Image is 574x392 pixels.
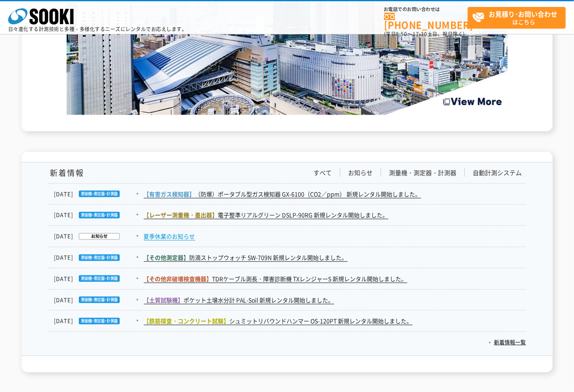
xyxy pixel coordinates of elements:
span: 8:50 [396,30,408,38]
a: 【土質試験機】ポケット土壌水分計 PAL-Soil 新規レンタル開始しました。 [144,296,334,304]
a: お見積り･お問い合わせはこちら [468,7,566,29]
dt: [DATE] [54,253,143,262]
a: 新着情報一覧 [489,338,526,346]
span: 17:30 [413,30,427,38]
a: 【その他非破壊検査機器】TDRケーブル測長・障害診断機 TXレンジャーS 新規レンタル開始しました。 [144,275,407,283]
span: (平日 ～ 土日、祝日除く) [384,30,465,38]
img: 測量機・測定器・計測器 [74,318,120,324]
a: 夏季休業のお知らせ [144,232,195,241]
dt: [DATE] [54,317,143,325]
img: 測量機・測定器・計測器 [74,212,120,219]
a: [PHONE_NUMBER] [384,13,468,29]
span: 【その他測定器】 [144,253,190,261]
dt: [DATE] [54,296,143,304]
span: はこちら [472,7,565,28]
img: 測量機・測定器・計測器 [74,191,120,197]
a: 自動計測システム [473,169,522,177]
span: 【有害ガス検知器】 [144,190,195,198]
strong: お見積り･お問い合わせ [489,9,558,19]
span: お電話でのお問い合わせは [384,7,468,12]
span: 【その他非破壊検査機器】 [144,275,212,283]
dt: [DATE] [54,190,143,198]
dt: [DATE] [54,275,143,283]
span: 【土質試験機】 [144,296,184,304]
a: すべて [314,169,332,177]
a: 【レーザー測量機・墨出器】電子整準リアルグリーン DSLP-90RG 新規レンタル開始しました。 [144,211,389,219]
p: 日々進化する計測技術と多種・多様化するニーズにレンタルでお応えします。 [8,27,187,32]
span: 【鉄筋探査・コンクリート試験】 [144,317,230,325]
dt: [DATE] [54,211,143,219]
img: 測量機・測定器・計測器 [74,297,120,303]
a: 【鉄筋探査・コンクリート試験】シュミットリバウンドハンマー OS-120PT 新規レンタル開始しました。 [144,317,413,325]
dt: [DATE] [54,232,143,241]
img: 測量機・測定器・計測器 [74,275,120,282]
a: お知らせ [348,169,373,177]
a: 【その他測定器】防滴ストップウォッチ SW-709N 新規レンタル開始しました。 [144,253,348,262]
h1: 新着情報 [48,169,85,177]
span: 【レーザー測量機・墨出器】 [144,211,218,219]
img: 測量機・測定器・計測器 [74,255,120,261]
a: 測量機・測定器・計測器 [389,169,457,177]
img: お知らせ [74,233,120,240]
a: Create the Future [67,106,508,114]
a: 【有害ガス検知器】（防爆）ポータブル型ガス検知器 GX-6100（CO2／ppm） 新規レンタル開始しました。 [144,190,421,198]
